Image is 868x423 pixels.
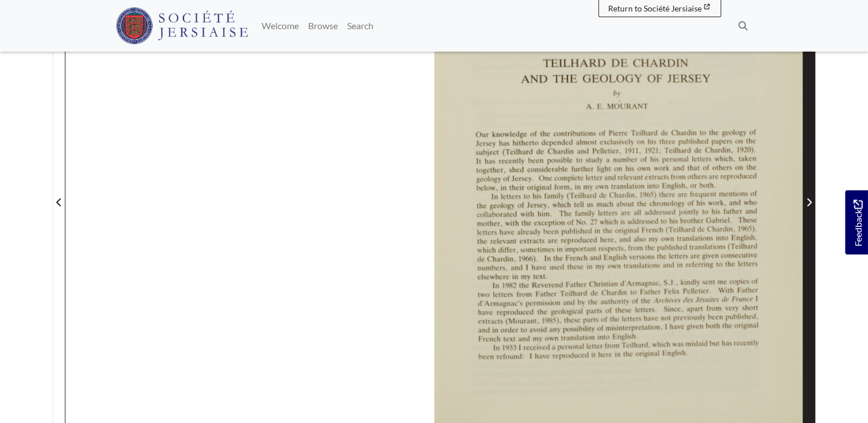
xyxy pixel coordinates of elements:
span: Return to Société Jersiaise [608,3,702,13]
a: Browse [303,14,342,37]
a: Welcome [257,14,303,37]
a: Société Jersiaise logo [116,5,248,47]
span: Feedback [851,200,865,246]
img: Société Jersiaise [116,7,248,44]
a: Would you like to provide feedback? [845,190,868,254]
a: Search [342,14,378,37]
